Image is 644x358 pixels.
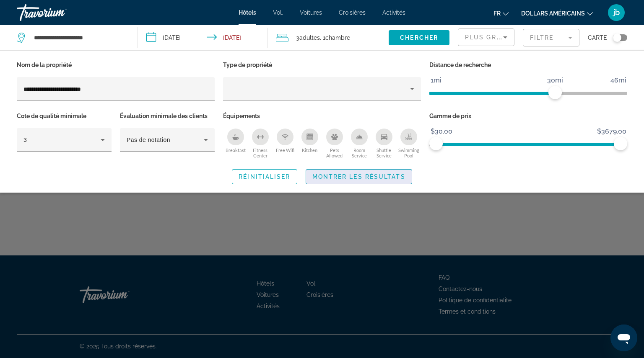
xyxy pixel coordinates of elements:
[13,59,631,161] div: Hotel Filters
[523,28,579,47] button: Filter
[605,4,627,21] button: Menu utilisateur
[248,147,273,158] span: Fitness Center
[429,92,627,93] ngx-slider: ngx-slider
[320,32,350,44] span: , 1
[223,128,248,159] button: Breakfast
[371,147,396,158] span: Shuttle Service
[230,84,414,94] mat-select: Property type
[306,169,412,184] button: Montrer les résultats
[17,59,215,71] p: Nom de la propriété
[239,9,256,16] a: Hôtels
[609,74,628,87] span: 46mi
[276,147,294,153] span: Free Wifi
[127,137,170,143] span: Pas de notation
[273,128,297,159] button: Free Wifi
[465,32,507,42] mat-select: Sort by
[267,25,389,50] button: Travelers: 3 adults, 0 children
[613,8,620,17] font: jb
[429,143,627,144] ngx-slider: ngx-slider
[382,9,405,16] a: Activités
[396,128,421,159] button: Swimming Pool
[17,110,112,122] p: Cote de qualité minimale
[299,34,320,41] span: Adultes
[223,110,421,122] p: Équipements
[120,110,215,122] p: Évaluation minimale des clients
[493,10,501,17] font: fr
[429,137,443,150] span: ngx-slider
[465,34,565,41] span: Plus grandes économies
[339,9,366,16] a: Croisières
[546,74,564,87] span: 30mi
[325,34,350,41] span: Chambre
[296,32,320,44] span: 3
[23,137,27,143] span: 3
[389,30,449,45] button: Chercher
[273,9,283,16] a: Vol.
[322,147,347,158] span: Pets Allowed
[138,25,267,50] button: Check-in date: Jan 3, 2026 Check-out date: Jan 8, 2026
[300,9,322,16] a: Voitures
[548,86,562,99] span: ngx-slider
[371,128,396,159] button: Shuttle Service
[396,147,421,158] span: Swimming Pool
[312,173,405,180] span: Montrer les résultats
[610,325,637,351] iframe: Bouton de lancement de la fenêtre de messagerie
[297,128,322,159] button: Kitchen
[429,74,443,87] span: 1mi
[521,7,593,19] button: Changer de devise
[232,169,297,184] button: Réinitialiser
[347,128,371,159] button: Room Service
[429,59,627,71] p: Distance de recherche
[302,147,317,153] span: Kitchen
[607,34,627,41] button: Toggle map
[588,32,607,44] span: Carte
[239,173,290,180] span: Réinitialiser
[400,34,438,41] span: Chercher
[17,2,101,23] a: Travorium
[226,147,246,153] span: Breakfast
[248,128,273,159] button: Fitness Center
[223,59,421,71] p: Type de propriété
[596,125,628,138] span: $3679.00
[347,147,371,158] span: Room Service
[614,137,627,150] span: ngx-slider-max
[429,125,454,138] span: $30.00
[493,7,509,19] button: Changer de langue
[521,10,585,17] font: dollars américains
[429,110,627,122] p: Gamme de prix
[322,128,347,159] button: Pets Allowed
